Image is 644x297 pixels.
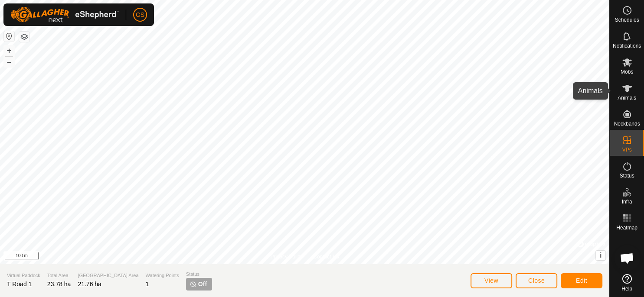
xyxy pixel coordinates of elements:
span: 21.76 ha [78,281,101,287]
button: + [4,45,14,56]
img: Gallagher Logo [10,7,119,23]
span: Status [186,271,212,278]
button: i [596,251,605,260]
button: – [4,57,14,67]
span: Mobs [621,69,633,74]
span: 23.78 ha [47,281,71,287]
span: Notifications [613,43,641,48]
a: Contact Us [313,253,339,261]
span: VPs [622,147,631,152]
span: Close [528,277,545,284]
span: i [600,252,602,259]
span: 1 [146,281,149,287]
button: Map Layers [19,32,29,42]
div: Open chat [614,245,640,271]
span: Total Area [47,272,71,279]
span: Infra [621,199,632,204]
span: Help [621,286,632,291]
span: GS [136,10,144,19]
span: T Road 1 [7,281,32,287]
span: Schedules [615,17,639,23]
button: Close [516,273,557,288]
span: View [484,277,498,284]
a: Help [610,271,644,295]
button: View [471,273,512,288]
button: Edit [561,273,602,288]
span: Edit [576,277,587,284]
span: Watering Points [146,272,179,279]
span: Animals [618,95,636,100]
span: Neckbands [614,121,640,126]
span: Heatmap [616,225,637,230]
a: Privacy Policy [270,253,303,261]
img: turn-off [190,281,196,287]
span: Off [198,280,207,289]
span: Status [619,173,634,178]
span: Virtual Paddock [7,272,40,279]
span: [GEOGRAPHIC_DATA] Area [78,272,138,279]
button: Reset Map [4,31,14,42]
